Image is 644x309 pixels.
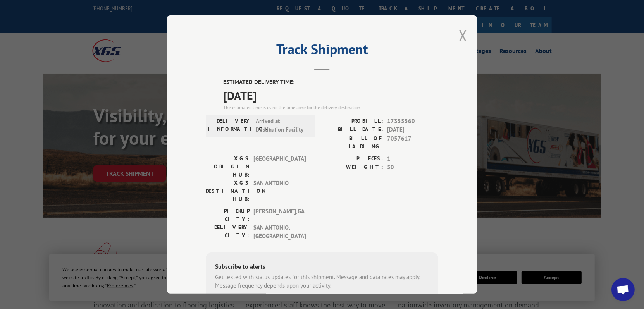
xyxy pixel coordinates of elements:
[253,154,306,179] span: [GEOGRAPHIC_DATA]
[206,44,438,58] h2: Track Shipment
[387,154,438,163] span: 1
[387,134,438,150] span: 7057617
[253,207,306,223] span: [PERSON_NAME] , GA
[208,117,252,134] label: DELIVERY INFORMATION:
[206,179,250,203] label: XGS DESTINATION HUB:
[215,261,429,273] div: Subscribe to alerts
[223,78,438,87] label: ESTIMATED DELIVERY TIME:
[206,154,250,179] label: XGS ORIGIN HUB:
[322,134,383,150] label: BILL OF LADING:
[322,117,383,125] label: PROBILL:
[322,125,383,134] label: BILL DATE:
[387,125,438,134] span: [DATE]
[256,117,308,134] span: Arrived at Destination Facility
[223,86,438,104] span: [DATE]
[459,25,467,46] button: Close modal
[253,223,306,240] span: SAN ANTONIO , [GEOGRAPHIC_DATA]
[206,207,250,223] label: PICKUP CITY:
[253,179,306,203] span: SAN ANTONIO
[611,278,635,301] div: Open chat
[387,163,438,172] span: 50
[206,223,250,240] label: DELIVERY CITY:
[215,273,429,290] div: Get texted with status updates for this shipment. Message and data rates may apply. Message frequ...
[387,117,438,125] span: 17355560
[223,104,438,111] div: The estimated time is using the time zone for the delivery destination.
[322,154,383,163] label: PIECES:
[322,163,383,172] label: WEIGHT:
